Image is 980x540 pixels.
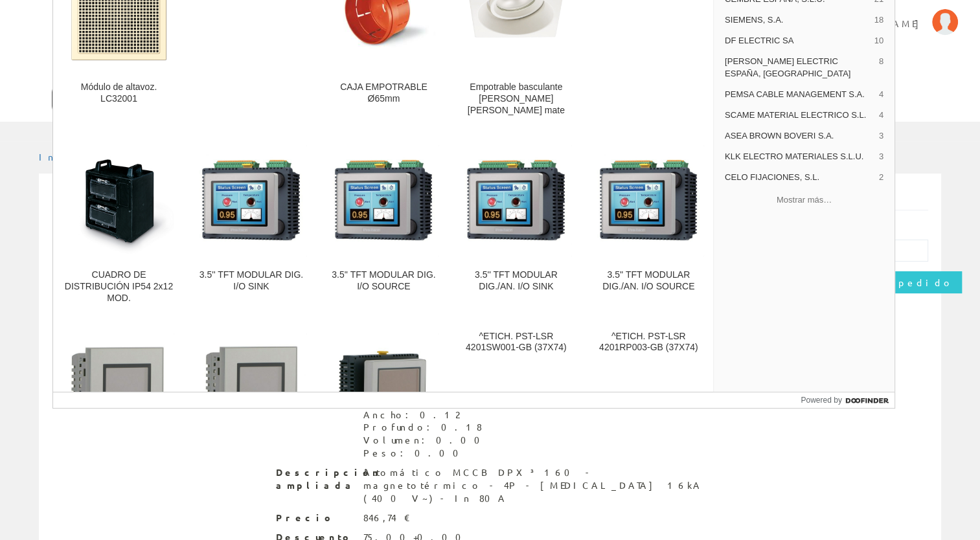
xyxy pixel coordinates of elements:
a: CUADRO DE DISTRIBUCIÓN IP54 2x12 MOD. CUADRO DE DISTRIBUCIÓN IP54 2x12 MOD. [53,132,185,319]
span: Precio [276,512,354,524]
img: 3.5'' TFT MODULAR DIG./AN. I/O SINK [461,145,571,256]
span: ASEA BROWN BOVERI S.A. [725,130,874,142]
a: 3.5'' TFT MODULAR DIG. I/O SINK 3.5'' TFT MODULAR DIG. I/O SINK [185,132,317,319]
img: 3.5'' TFT MODULAR DIG./AN. I/O SOURCE [593,145,704,256]
div: Automático MCCB DPX³ 160 - magnetotérmico - 4P - [MEDICAL_DATA] 16kA (400 V~) - In 80A [363,466,705,505]
span: 18 [874,14,883,26]
img: 3.5'' 65536 COLORS TFT STANDARD [196,333,306,444]
span: SCAME MATERIAL ELECTRICO S.L. [725,109,874,121]
div: CUADRO DE DISTRIBUCIÓN IP54 2x12 MOD. [63,269,174,304]
span: 4 [879,109,883,121]
span: [PERSON_NAME] ELECTRIC ESPAÑA, [GEOGRAPHIC_DATA] [725,56,874,79]
a: 3.5'' 65536 COLORS TFT STANDARD [185,321,317,496]
img: 3.5'' TFT MODULAR DIG. I/O SOURCE [328,145,439,256]
div: CAJA EMPOTRABLE Ø65mm [328,82,439,105]
span: PEMSA CABLE MANAGEMENT S.A. [725,89,874,100]
div: 3.5'' TFT MODULAR DIG. I/O SOURCE [328,269,439,293]
img: 3.5'' TFT MODULAR DIG. I/O SINK [196,145,306,256]
div: 846,74 € [363,512,411,524]
a: 3.5'' 65536 COLORS TFT BASIC [53,321,185,496]
a: ^ETICH. PST-LSR 4201RP003-GB (37X74) [583,321,714,496]
div: Ancho: 0.12 [363,409,488,422]
span: DF ELECTRIC SA [725,35,869,47]
div: 3.5'' TFT MODULAR DIG./AN. I/O SINK [461,269,571,293]
div: Módulo de altavoz. LC32001 [63,82,174,105]
span: KLK ELECTRO MATERIALES S.L.U. [725,151,874,163]
img: 3.5'' 65536 COLORS TFT MODULAR [328,333,439,444]
a: 3.5'' TFT MODULAR DIG./AN. I/O SINK 3.5'' TFT MODULAR DIG./AN. I/O SINK [450,132,582,319]
span: 10 [874,35,883,47]
span: 4 [879,89,883,100]
a: 3.5'' TFT MODULAR DIG. I/O SOURCE 3.5'' TFT MODULAR DIG. I/O SOURCE [318,132,450,319]
span: 2 [879,172,883,183]
span: SIEMENS, S.A. [725,14,869,26]
img: CUADRO DE DISTRIBUCIÓN IP54 2x12 MOD. [63,145,174,256]
div: Empotrable basculante [PERSON_NAME] [PERSON_NAME] mate [461,82,571,117]
span: 3 [879,130,883,142]
button: Mostrar más… [719,190,889,211]
span: Descripción ampliada [276,466,354,492]
img: 3.5'' 65536 COLORS TFT BASIC [63,333,174,444]
a: Inicio [39,151,94,163]
div: Volumen: 0.00 [363,434,488,447]
a: 3.5'' 65536 COLORS TFT MODULAR [318,321,450,496]
div: ^ETICH. PST-LSR 4201RP003-GB (37X74) [593,331,704,354]
div: Peso: 0.00 [363,447,488,460]
div: 3.5'' TFT MODULAR DIG. I/O SINK [196,269,306,293]
a: 3.5'' TFT MODULAR DIG./AN. I/O SOURCE 3.5'' TFT MODULAR DIG./AN. I/O SOURCE [583,132,714,319]
a: ^ETICH. PST-LSR 4201SW001-GB (37X74) [450,321,582,496]
div: Profundo: 0.18 [363,421,488,434]
span: 8 [879,56,883,79]
a: Powered by [801,392,895,408]
div: 3.5'' TFT MODULAR DIG./AN. I/O SOURCE [593,269,704,293]
span: 3 [879,151,883,163]
span: CELO FIJACIONES, S.L. [725,172,874,183]
div: ^ETICH. PST-LSR 4201SW001-GB (37X74) [461,331,571,354]
span: Powered by [801,394,841,406]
